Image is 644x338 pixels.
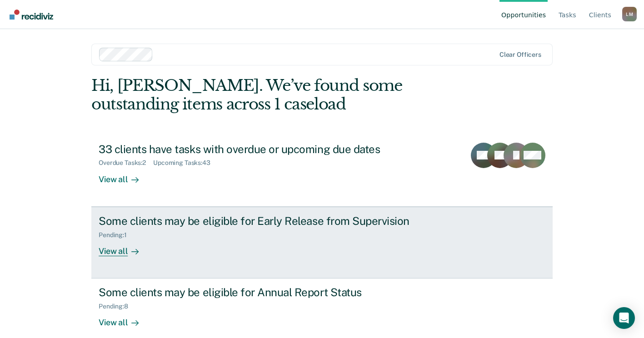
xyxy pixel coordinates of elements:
[99,231,134,239] div: Pending : 1
[99,214,418,228] div: Some clients may be eligible for Early Release from Supervision
[153,159,218,167] div: Upcoming Tasks : 43
[499,51,541,59] div: Clear officers
[99,310,150,328] div: View all
[99,286,418,299] div: Some clients may be eligible for Annual Report Status
[99,239,150,256] div: View all
[10,10,53,20] img: Recidiviz
[99,303,135,310] div: Pending : 8
[99,167,150,184] div: View all
[91,135,553,207] a: 33 clients have tasks with overdue or upcoming due datesOverdue Tasks:2Upcoming Tasks:43View all
[622,7,637,21] div: L M
[622,7,637,21] button: Profile dropdown button
[99,159,153,167] div: Overdue Tasks : 2
[99,143,418,156] div: 33 clients have tasks with overdue or upcoming due dates
[91,76,460,114] div: Hi, [PERSON_NAME]. We’ve found some outstanding items across 1 caseload
[613,307,635,329] div: Open Intercom Messenger
[91,207,553,278] a: Some clients may be eligible for Early Release from SupervisionPending:1View all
